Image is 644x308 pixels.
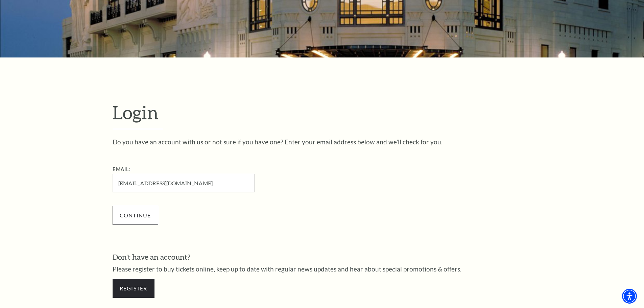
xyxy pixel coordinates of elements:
input: Required [113,174,255,192]
input: Submit button [113,206,158,225]
label: Email: [113,166,131,172]
div: Accessibility Menu [622,289,637,304]
span: Login [113,101,159,123]
a: Register [113,279,154,298]
p: Do you have an account with us or not sure if you have one? Enter your email address below and we... [113,139,532,145]
p: Please register to buy tickets online, keep up to date with regular news updates and hear about s... [113,266,532,272]
h3: Don't have an account? [113,252,532,262]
